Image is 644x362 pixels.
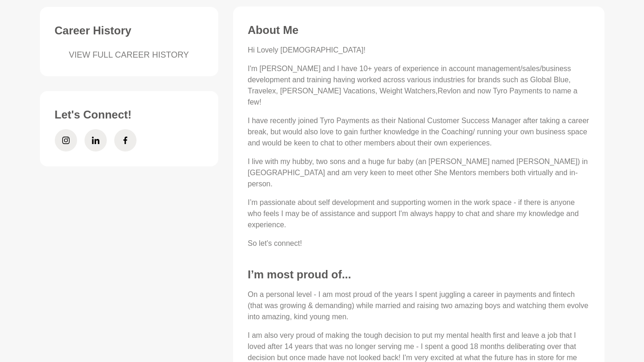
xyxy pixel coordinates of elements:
[248,289,590,323] p: On a personal level - I am most proud of the years I spent juggling a career in payments and fint...
[55,24,203,38] h3: Career History
[55,108,203,122] h3: Let's Connect!
[248,197,590,230] p: I’m passionate about self development and supporting women in the work space - if there is anyone...
[55,129,77,151] a: Instagram
[248,238,590,249] p: So let's connect!
[248,115,590,149] p: I have recently joined Tyro Payments as their National Customer Success Manager after taking a ca...
[248,23,590,37] h3: About Me
[114,129,137,151] a: Facebook
[248,63,590,108] p: I'm [PERSON_NAME] and I have 10+ years of experience in account management/sales/business develop...
[248,45,590,56] p: Hi Lovely [DEMOGRAPHIC_DATA]!
[55,49,203,61] a: VIEW FULL CAREER HISTORY
[85,129,107,151] a: LinkedIn
[248,268,590,282] h3: I’m most proud of...
[248,156,590,190] p: I live with my hubby, two sons and a huge fur baby (an [PERSON_NAME] named [PERSON_NAME]) in [GEO...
